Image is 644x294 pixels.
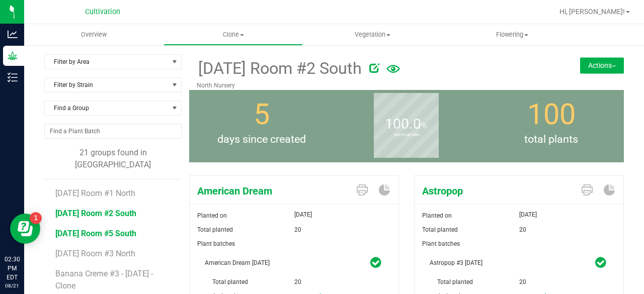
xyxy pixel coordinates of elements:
group-info-box: Survival rate [342,90,471,162]
span: Clone [164,30,302,39]
span: Find a Group [45,101,169,115]
span: [DATE] Room #3 North [55,249,135,258]
span: 100 [527,97,576,131]
span: 20 [519,275,526,289]
span: American Dream [190,183,328,199]
b: survival rate [374,89,439,179]
inline-svg: Analytics [8,29,18,39]
iframe: Resource center [10,214,40,244]
span: Hi, [PERSON_NAME]! [559,8,625,16]
span: Total planted [212,278,248,285]
span: [DATE] [294,209,312,221]
span: Total planted [437,278,473,285]
p: North Nursery [197,81,544,90]
span: Filter by Strain [45,78,169,92]
a: Clone [164,24,303,45]
span: Astropop #3 08.16.25 [430,256,608,270]
span: [DATE] [519,209,537,221]
iframe: Resource center unread badge [30,212,42,224]
span: Flowering [443,30,582,39]
span: Banana Creme #3 - [DATE] - Clone [55,269,153,290]
span: 20 [519,223,526,237]
span: [DATE] Room #5 South [55,229,136,238]
a: Vegetation [303,24,442,45]
span: plant_batch [595,255,606,270]
span: plant_batch [370,255,381,270]
group-info-box: Total number of plants [487,90,616,162]
span: American Dream [DATE] [205,259,270,266]
span: [DATE] Room #2 South [55,209,136,218]
span: American Dream 08.20.25 [205,256,383,270]
span: Overview [67,30,120,39]
inline-svg: Inventory [8,72,18,82]
span: 20 [294,223,301,237]
span: select [169,55,181,69]
span: [DATE] Room #1 North [55,188,135,198]
input: NO DATA FOUND [45,124,181,138]
inline-svg: Grow [8,51,18,61]
span: Plant batches [422,237,519,251]
span: Vegetation [303,30,442,39]
span: Cultivation [85,8,120,16]
span: Planted on [197,212,227,219]
p: 08/21 [5,282,20,289]
span: Planted on [422,212,452,219]
a: Overview [24,24,164,45]
span: days since created [189,131,334,147]
a: Flowering [443,24,582,45]
p: 02:30 PM EDT [5,255,20,282]
div: 21 groups found in [GEOGRAPHIC_DATA] [44,147,182,171]
span: 20 [294,275,301,289]
span: 5 [254,97,270,131]
span: Plant batches [197,237,294,251]
span: Astropop [415,183,552,199]
group-info-box: Days since created [197,90,327,162]
button: Actions [580,57,624,73]
span: Total planted [422,226,458,233]
span: Total planted [197,226,233,233]
span: Filter by Area [45,55,169,69]
span: total plants [479,131,624,147]
span: Astropop #3 [DATE] [430,259,482,266]
span: [DATE] Room #2 South [197,56,362,81]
